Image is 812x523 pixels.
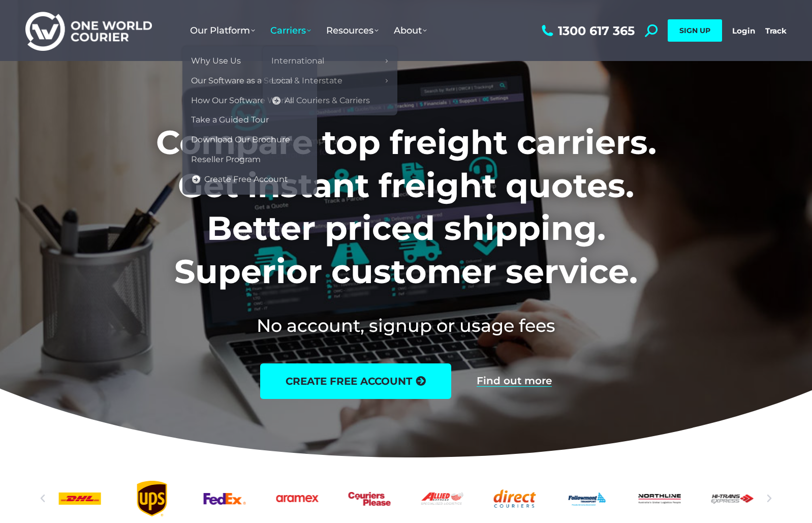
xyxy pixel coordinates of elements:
div: 7 / 25 [349,481,391,516]
a: Allied Express logo [421,481,463,516]
a: SIGN UP [668,19,722,42]
span: About [394,25,427,36]
a: Local & Interstate [268,71,392,91]
div: 4 / 25 [131,481,173,516]
a: Reseller Program [188,150,312,170]
a: Carriers [263,15,319,46]
a: Resources [319,15,386,46]
div: 6 / 25 [276,481,318,516]
span: How Our Software Works [191,96,293,106]
a: Northline logo [639,481,681,516]
a: Download Our Brochure [188,130,312,150]
span: Take a Guided Tour [191,115,269,126]
span: Why Use Us [191,56,241,67]
div: 11 / 25 [639,481,681,516]
a: Find out more [477,376,552,387]
span: Our Software as a Service [191,76,293,86]
a: Why Use Us [188,51,312,71]
a: DHl logo [58,481,101,516]
a: create free account [260,363,451,399]
span: Resources [326,25,379,36]
span: Local & Interstate [271,76,342,86]
a: About [386,15,434,46]
a: Our Platform [182,15,263,46]
a: Aramex_logo [276,481,318,516]
a: Login [732,26,755,36]
a: Followmont transoirt web logo [566,481,608,516]
a: FedEx logo [204,481,246,516]
div: 5 / 25 [204,481,246,516]
a: All Couriers & Carriers [268,91,392,111]
span: International [271,56,324,67]
a: International [268,51,392,71]
a: Our Software as a Service [188,71,312,91]
span: Our Platform [190,25,255,36]
div: 9 / 25 [493,481,536,516]
span: Carriers [270,25,311,36]
div: 12 / 25 [711,481,753,516]
span: All Couriers & Carriers [285,96,370,106]
span: Reseller Program [191,155,261,165]
h2: No account, signup or usage fees [89,313,724,338]
a: 1300 617 365 [539,24,635,37]
a: How Our Software Works [188,91,312,111]
a: Track [765,26,787,36]
div: 8 / 25 [421,481,463,516]
h1: Compare top freight carriers. Get instant freight quotes. Better priced shipping. Superior custom... [89,121,724,293]
a: UPS logo [131,481,173,516]
a: Couriers Please logo [349,481,391,516]
a: Hi-Trans_logo [711,481,753,516]
div: Slides [58,481,753,516]
span: SIGN UP [679,26,710,35]
img: One World Courier [25,10,152,51]
a: Take a Guided Tour [188,110,312,130]
span: Download Our Brochure [191,135,290,145]
div: 3 / 25 [58,481,101,516]
a: Create Free Account [188,170,312,190]
div: 10 / 25 [566,481,608,516]
span: Create Free Account [204,174,288,185]
a: Direct Couriers logo [493,481,536,516]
